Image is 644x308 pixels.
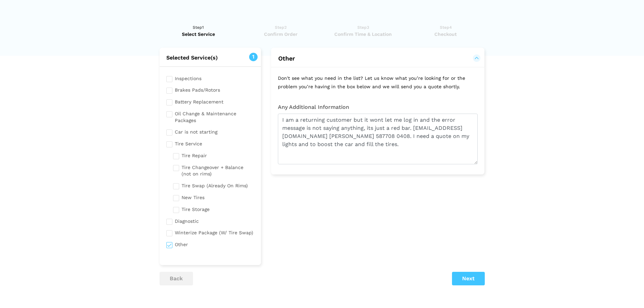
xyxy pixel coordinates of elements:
h2: Selected Service(s) [160,54,261,61]
span: Confirm Order [242,31,320,38]
button: Other [278,54,478,63]
span: Checkout [407,31,485,38]
span: 1 [249,53,258,61]
button: back [160,272,193,285]
button: Next [452,272,485,285]
a: Step1 [160,24,238,38]
h3: Any Additional Information [278,104,478,110]
p: Don't see what you need in the list? Let us know what you’re looking for or the problem you’re ha... [271,67,484,97]
a: Step2 [242,24,320,38]
a: Step4 [407,24,485,38]
span: Confirm Time & Location [324,31,402,38]
a: Step3 [324,24,402,38]
span: Select Service [160,31,238,38]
